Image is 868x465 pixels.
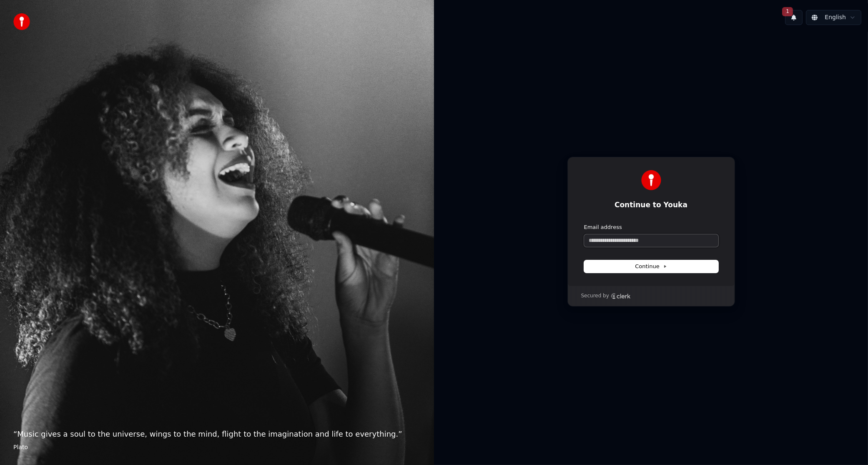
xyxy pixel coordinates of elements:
button: Continue [584,260,718,273]
span: 1 [782,7,793,16]
h1: Continue to Youka [584,200,718,210]
img: youka [13,13,30,30]
img: Youka [641,170,661,190]
a: Clerk logo [611,293,631,299]
p: Secured by [581,293,609,299]
label: Email address [584,224,622,231]
p: “ Music gives a soul to the universe, wings to the mind, flight to the imagination and life to ev... [13,428,421,440]
footer: Plato [13,443,421,452]
span: Continue [635,263,667,270]
button: 1 [785,10,803,25]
